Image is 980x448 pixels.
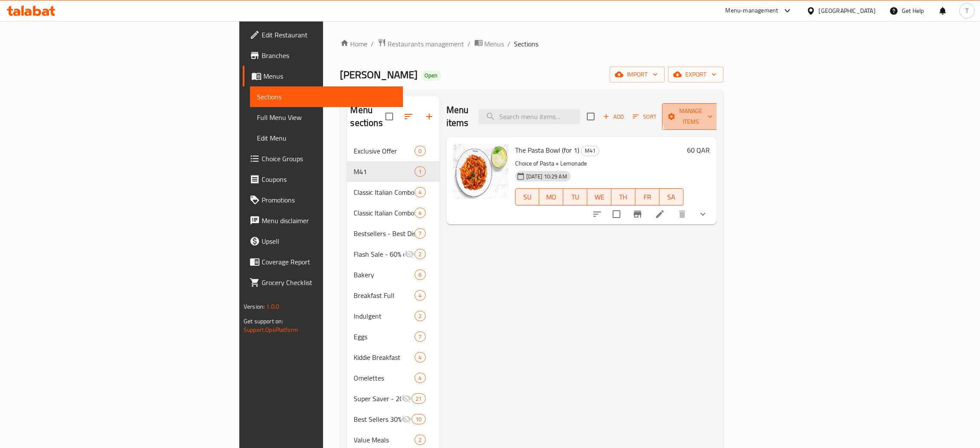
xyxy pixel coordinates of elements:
div: items [415,311,425,321]
div: Super Saver - 20% Off On Selected Items21 [347,388,440,409]
div: items [415,166,425,177]
a: Sections [250,86,403,107]
span: Sections [257,92,396,102]
div: items [415,331,425,342]
span: Edit Restaurant [262,30,396,40]
span: SU [519,191,536,203]
a: Menu disclaimer [243,210,403,231]
div: Classic Italian Combos (for 1)4 [347,182,440,203]
span: Indulgent [354,311,415,321]
div: items [412,393,425,404]
a: Edit menu item [655,209,665,219]
span: Select all sections [380,107,398,126]
div: Classic Italian Combos (for 2)4 [347,203,440,223]
a: Full Menu View [250,107,403,128]
div: M411 [347,161,440,182]
span: Super Saver - 20% Off On Selected Items [354,393,402,404]
span: M41 [581,146,599,156]
div: Best Sellers 30% Off10 [347,409,440,430]
a: Upsell [243,231,403,252]
span: Sort items [627,110,662,123]
li: / [508,39,511,49]
span: TH [615,191,632,203]
svg: Inactive section [404,249,415,259]
span: Add item [600,110,627,123]
div: M41 [581,146,599,156]
p: Choice of Pasta + Lemonade [515,158,684,169]
div: Classic Italian Combos (for 2) [354,208,415,218]
button: export [668,67,724,83]
button: WE [587,188,611,206]
span: Bestsellers - Best Discounts On Selected Items [354,228,415,239]
div: items [415,187,425,197]
div: Omelettes4 [347,368,440,388]
div: Eggs [354,331,415,342]
span: Menus [485,39,504,49]
span: Select section [582,107,600,126]
div: items [415,228,425,239]
div: Omelettes [354,373,415,383]
button: FR [635,188,659,206]
span: SA [663,191,680,203]
span: Menu disclaimer [262,215,396,226]
a: Coupons [243,169,403,190]
span: 2 [415,312,425,320]
div: Bestsellers - Best Discounts On Selected Items7 [347,223,440,244]
span: Manage items [669,106,713,127]
a: Edit Menu [250,128,403,148]
a: Branches [243,45,403,66]
span: 7 [415,333,425,341]
div: Kiddie Breakfast4 [347,347,440,368]
span: WE [591,191,608,203]
nav: breadcrumb [340,38,724,49]
div: Breakfast Full4 [347,285,440,306]
span: 21 [412,395,425,403]
span: [PERSON_NAME] [340,65,418,84]
div: Flash Sale - 60% off [354,249,405,259]
svg: Show Choices [698,209,708,219]
a: Edit Restaurant [243,25,403,45]
span: Kiddie Breakfast [354,352,415,362]
div: items [415,373,425,383]
div: items [415,249,425,259]
span: 2 [415,436,425,444]
span: Sections [514,39,539,49]
button: SA [659,188,684,206]
div: Bakery6 [347,264,440,285]
span: The Pasta Bowl (for 1) [515,144,579,156]
a: Promotions [243,190,403,210]
button: Manage items [662,103,720,130]
a: Restaurants management [378,38,464,49]
svg: Inactive section [401,393,412,404]
span: M41 [354,166,415,177]
div: items [412,414,425,424]
span: Coupons [262,174,396,184]
button: Add [600,110,627,123]
button: MO [539,188,563,206]
span: Best Sellers 30% Off [354,414,402,424]
div: items [415,435,425,445]
div: Flash Sale - 60% off2 [347,244,440,264]
a: Support.OpsPlatform [244,324,298,335]
button: delete [672,204,693,224]
span: Version: [244,301,265,312]
a: Menus [243,66,403,86]
button: Sort [631,110,659,123]
button: Add section [419,106,440,127]
span: TU [567,191,584,203]
span: 2 [415,250,425,258]
div: Eggs7 [347,326,440,347]
span: 1.0.0 [266,301,279,312]
a: Choice Groups [243,148,403,169]
span: Select to update [608,205,626,223]
a: Menus [474,38,504,49]
h6: 60 QAR [687,144,710,156]
span: 4 [415,188,425,196]
button: TH [611,188,635,206]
